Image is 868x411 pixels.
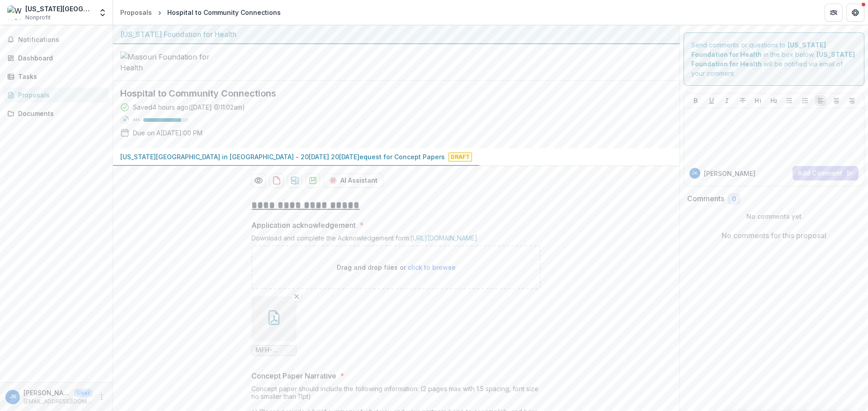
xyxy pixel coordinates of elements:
button: Add Comment [793,166,859,180]
div: Tasks [18,72,102,81]
span: Notifications [18,36,105,44]
button: Bullet List [784,95,795,106]
div: Documents [18,109,102,118]
div: Remove FileMFH-Grant-Acknowledgement.pdf signed.pdf TS.pdf [251,296,297,356]
p: No comments for this proposal [722,230,826,241]
a: Proposals [117,6,156,19]
button: Strike [737,95,748,106]
a: [URL][DOMAIN_NAME] [410,234,477,242]
button: Heading 2 [769,95,779,106]
img: Washington University [7,5,22,20]
button: Bold [690,95,701,106]
div: Proposals [18,90,102,100]
button: Heading 1 [753,95,764,106]
p: Application acknowledgement [251,220,356,231]
p: 83 % [133,117,140,123]
div: Send comments or questions to in the box below. will be notified via email of your comment. [684,32,865,86]
button: Italicize [722,95,732,106]
button: Underline [706,95,717,106]
nav: breadcrumb [117,6,284,19]
button: Open entity switcher [96,4,109,22]
p: [PERSON_NAME] [704,169,755,178]
a: Proposals [4,88,109,102]
h2: Hospital to Community Connections [120,88,658,99]
span: 0 [732,195,736,203]
button: Partners [825,4,843,22]
div: Dashboard [18,53,102,63]
div: Saved 4 hours ago ( [DATE] @ 11:02am ) [133,102,245,112]
button: download-proposal [306,173,320,188]
button: More [96,392,107,402]
p: [PERSON_NAME] [24,388,71,397]
img: Missouri Foundation for Health [120,51,211,73]
a: Tasks [4,69,109,84]
a: Documents [4,106,109,121]
span: click to browse [408,263,456,271]
button: Notifications [4,32,109,47]
button: Align Right [846,95,857,106]
button: download-proposal [269,173,284,188]
div: Proposals [120,8,152,17]
div: Hospital to Community Connections [167,8,281,17]
div: [US_STATE] Foundation for Health [120,29,672,40]
p: [EMAIL_ADDRESS][DOMAIN_NAME] [24,397,93,406]
span: MFH-Grant-Acknowledgement.pdf signed.pdf TS.pdf [255,346,292,354]
div: [US_STATE][GEOGRAPHIC_DATA] [25,4,93,14]
button: Align Left [815,95,826,106]
p: Drag and drop files or [337,263,456,272]
div: Jessica Kersey [692,171,698,175]
button: Ordered List [800,95,811,106]
div: Jessica Kersey [9,394,16,400]
p: [US_STATE][GEOGRAPHIC_DATA] in [GEOGRAPHIC_DATA] - 20[DATE] 20[DATE]equest for Concept Papers [120,152,445,162]
span: Nonprofit [25,14,51,22]
button: download-proposal [288,173,302,188]
p: Due on A[DATE]:00 PM [133,128,203,138]
a: Dashboard [4,51,109,65]
h2: Comments [687,194,724,203]
button: Align Center [831,95,842,106]
button: Remove File [291,291,302,302]
button: AI Assistant [324,173,383,188]
p: User [74,389,93,397]
p: No comments yet [687,212,861,221]
button: Get Help [846,4,864,22]
span: Draft [448,152,472,162]
button: Preview c0c0d795-aac7-43c9-abf7-e07a6a934874-0.pdf [251,173,266,188]
p: Concept Paper Narrative [251,370,336,381]
div: Download and complete the Acknowledgement form: [251,234,541,245]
